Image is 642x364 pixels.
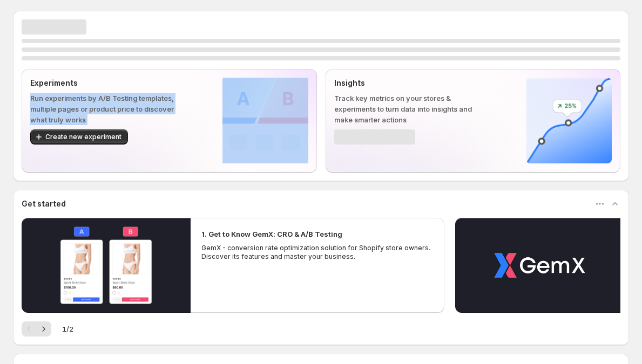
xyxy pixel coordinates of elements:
button: Play video [455,218,624,313]
img: Insights [526,78,612,163]
p: GemX - conversion rate optimization solution for Shopify store owners. Discover its features and ... [201,244,434,261]
p: Track key metrics on your stores & experiments to turn data into insights and make smarter actions [334,93,492,125]
span: Create new experiment [45,133,121,141]
button: Create new experiment [30,129,128,145]
button: Play video [22,218,191,313]
nav: Pagination [22,321,51,336]
h3: Get started [22,198,66,209]
span: 1 / 2 [62,324,73,334]
h2: 1. Get to Know GemX: CRO & A/B Testing [201,229,342,239]
p: Insights [334,78,492,88]
button: Next [36,321,51,336]
p: Run experiments by A/B Testing templates, multiple pages or product price to discover what truly ... [30,93,188,125]
p: Experiments [30,78,188,88]
img: Experiments [222,78,308,163]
